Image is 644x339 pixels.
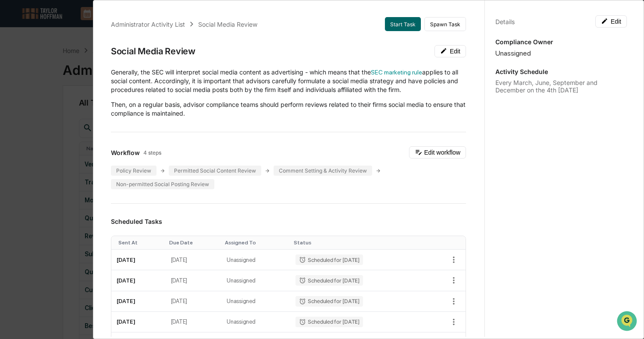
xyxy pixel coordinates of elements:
[295,275,363,286] div: Scheduled for [DATE]
[385,17,421,31] button: Start Task
[111,68,466,94] p: Generally, the SEC will interpret social media content as advertising - which means that the appl...
[616,310,640,334] iframe: Open customer support
[62,217,106,224] a: Powered byPylon
[78,143,96,150] span: [DATE]
[409,146,466,159] button: Edit workflow
[9,97,59,104] div: Past conversations
[221,270,290,291] td: Unassigned
[371,69,422,76] a: SEC marketing rule
[72,179,109,188] span: Attestations
[9,134,23,148] img: Cece Ferraez
[9,67,25,83] img: 1746055101610-c473b297-6a78-478c-a979-82029cc54cd1
[221,291,290,312] td: Unassigned
[87,217,106,224] span: Pylon
[424,17,466,31] button: Spawn Task
[495,49,627,57] div: Unassigned
[73,119,76,126] span: •
[225,240,287,246] div: Toggle SortBy
[27,143,71,150] span: [PERSON_NAME]
[166,312,221,332] td: [DATE]
[595,15,627,28] button: Edit
[78,119,115,126] span: 4 minutes ago
[111,100,466,118] p: Then, on a regular basis, advisor compliance teams should perform reviews related to their firms ...
[111,179,214,189] div: Non-permitted Social Posting Review
[111,166,157,176] div: Policy Review
[5,192,59,208] a: 🔎Data Lookup
[166,270,221,291] td: [DATE]
[198,21,257,28] div: Social Media Review
[295,254,363,265] div: Scheduled for [DATE]
[166,250,221,270] td: [DATE]
[60,176,112,191] a: 🗄️Attestations
[274,166,372,176] div: Comment Setting & Activity Review
[294,240,421,246] div: Toggle SortBy
[118,240,162,246] div: Toggle SortBy
[221,312,290,332] td: Unassigned
[73,143,76,150] span: •
[9,18,160,32] p: How can we help?
[111,312,166,332] td: [DATE]
[9,180,16,187] div: 🖐️
[111,270,166,291] td: [DATE]
[9,111,23,125] img: Cece Ferraez
[221,250,290,270] td: Unassigned
[18,67,34,83] img: 1751574470498-79e402a7-3db9-40a0-906f-966fe37d0ed6
[39,67,144,76] div: Start new chat
[9,197,16,204] div: 🔎
[169,166,261,176] div: Permitted Social Content Review
[495,18,515,25] div: Details
[111,291,166,312] td: [DATE]
[495,38,627,46] p: Compliance Owner
[18,179,57,188] span: Preclearance
[18,196,55,205] span: Data Lookup
[295,317,363,327] div: Scheduled for [DATE]
[143,149,161,156] span: 4 steps
[495,79,627,94] div: Every March, June, September and December on the 4th [DATE]
[434,45,466,57] button: Edit
[111,46,196,56] div: Social Media Review
[5,176,60,191] a: 🖐️Preclearance
[169,240,218,246] div: Toggle SortBy
[495,68,627,75] p: Activity Schedule
[111,21,185,28] div: Administrator Activity List
[39,76,121,83] div: We're available if you need us!
[111,250,166,270] td: [DATE]
[295,296,363,307] div: Scheduled for [DATE]
[111,149,140,156] span: Workflow
[136,95,160,106] button: See all
[111,218,466,225] h3: Scheduled Tasks
[149,70,160,80] button: Start new chat
[64,180,71,187] div: 🗄️
[166,291,221,312] td: [DATE]
[27,119,71,126] span: [PERSON_NAME]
